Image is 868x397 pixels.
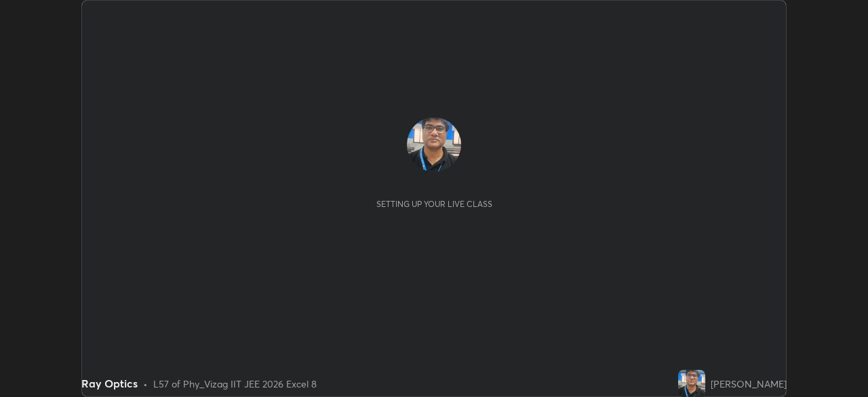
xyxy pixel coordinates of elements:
[376,199,492,209] div: Setting up your live class
[153,377,317,391] div: L57 of Phy_Vizag IIT JEE 2026 Excel 8
[143,377,148,391] div: •
[81,375,138,392] div: Ray Optics
[678,370,705,397] img: af3c0a840c3a48bab640c6e62b027323.jpg
[407,117,461,172] img: af3c0a840c3a48bab640c6e62b027323.jpg
[711,377,787,391] div: [PERSON_NAME]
